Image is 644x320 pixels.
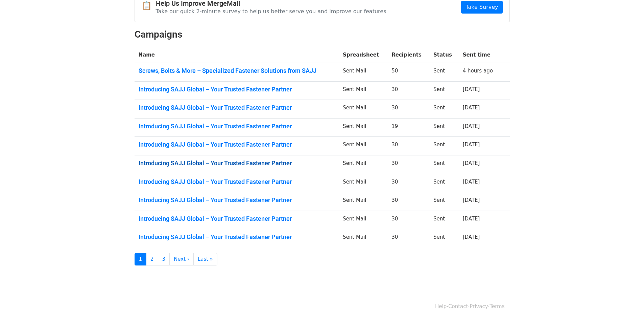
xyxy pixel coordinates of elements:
td: Sent [429,155,459,174]
a: [DATE] [463,142,480,148]
a: 3 [158,253,170,265]
a: Introducing SAJJ Global – Your Trusted Fastener Partner [139,215,335,222]
h2: Campaigns [135,29,510,40]
a: Introducing SAJJ Global – Your Trusted Fastener Partner [139,196,335,204]
a: [DATE] [463,123,480,129]
a: Privacy [470,303,488,310]
td: Sent [429,100,459,119]
a: [DATE] [463,216,480,222]
th: Sent time [459,47,501,63]
td: Sent [429,229,459,248]
td: Sent Mail [339,118,387,137]
td: Sent [429,174,459,192]
td: Sent [429,63,459,82]
th: Status [429,47,459,63]
th: Spreadsheet [339,47,387,63]
td: 30 [387,137,429,155]
a: Introducing SAJJ Global – Your Trusted Fastener Partner [139,123,335,130]
p: Take our quick 2-minute survey to help us better serve you and improve our features [156,8,386,15]
span: 📋 [142,1,156,11]
td: 50 [387,63,429,82]
td: Sent Mail [339,63,387,82]
td: Sent Mail [339,81,387,100]
th: Recipients [387,47,429,63]
td: Sent Mail [339,174,387,192]
td: 30 [387,174,429,192]
a: Last » [193,253,217,265]
td: Sent Mail [339,100,387,119]
td: Sent Mail [339,211,387,229]
a: 2 [146,253,158,265]
td: Sent Mail [339,137,387,155]
a: [DATE] [463,234,480,240]
a: Take Survey [461,1,502,14]
td: 30 [387,155,429,174]
a: Help [435,303,447,310]
a: [DATE] [463,86,480,92]
a: Terms [490,303,504,310]
td: Sent Mail [339,192,387,211]
a: Introducing SAJJ Global – Your Trusted Fastener Partner [139,104,335,111]
td: Sent Mail [339,155,387,174]
a: Introducing SAJJ Global – Your Trusted Fastener Partner [139,159,335,167]
a: Contact [448,303,468,310]
th: Name [135,47,339,63]
a: [DATE] [463,160,480,166]
a: Introducing SAJJ Global – Your Trusted Fastener Partner [139,233,335,241]
a: Introducing SAJJ Global – Your Trusted Fastener Partner [139,178,335,186]
td: 30 [387,81,429,100]
td: 30 [387,192,429,211]
td: Sent Mail [339,229,387,248]
td: Sent [429,81,459,100]
a: Introducing SAJJ Global – Your Trusted Fastener Partner [139,141,335,148]
a: Next › [169,253,194,265]
td: Sent [429,137,459,155]
td: 19 [387,118,429,137]
td: Sent [429,192,459,211]
a: [DATE] [463,105,480,111]
td: 30 [387,211,429,229]
td: 30 [387,229,429,248]
iframe: Chat Widget [610,287,644,320]
div: 聊天小工具 [610,287,644,320]
a: 1 [135,253,147,265]
td: Sent [429,118,459,137]
a: Introducing SAJJ Global – Your Trusted Fastener Partner [139,86,335,93]
td: Sent [429,211,459,229]
a: [DATE] [463,197,480,203]
a: Screws, Bolts & More – Specialized Fastener Solutions from SAJJ [139,67,335,74]
td: 30 [387,100,429,119]
a: 4 hours ago [463,68,493,74]
a: [DATE] [463,179,480,185]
